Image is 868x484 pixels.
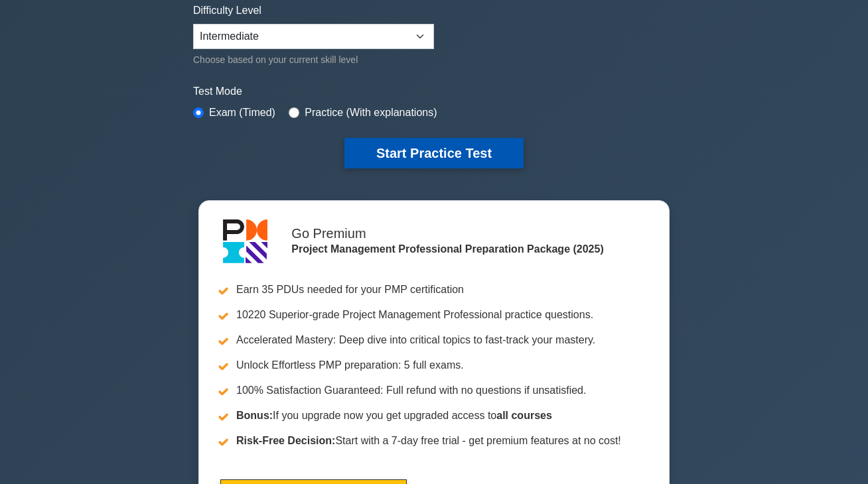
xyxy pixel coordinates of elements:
button: Start Practice Test [344,138,524,168]
label: Difficulty Level [193,3,261,19]
label: Practice (With explanations) [305,105,437,121]
div: Choose based on your current skill level [193,52,434,68]
label: Test Mode [193,84,675,99]
label: Exam (Timed) [209,105,275,121]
